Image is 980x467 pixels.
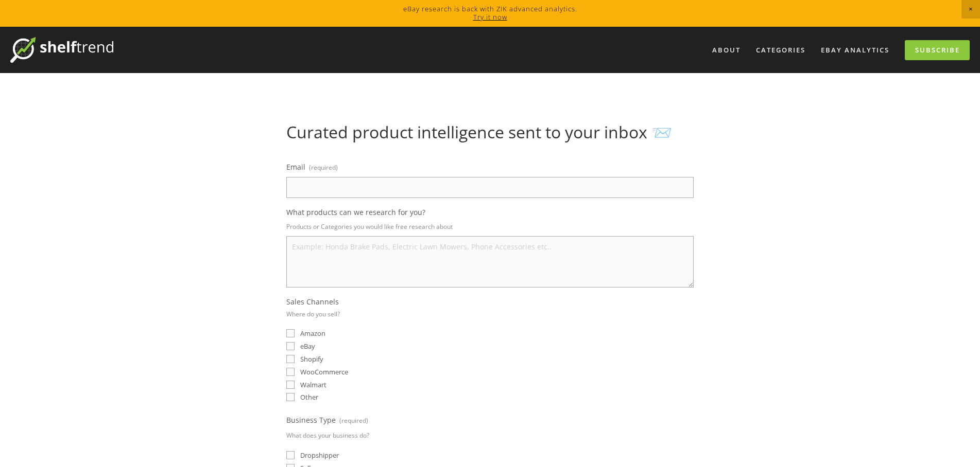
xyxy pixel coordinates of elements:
[286,368,295,376] input: WooCommerce
[300,342,315,351] span: eBay
[286,207,425,217] span: What products can we research for you?
[749,42,812,59] div: Categories
[905,40,970,60] a: Subscribe
[286,393,295,401] input: Other
[286,162,305,172] span: Email
[300,380,326,389] span: Walmart
[339,413,368,428] span: (required)
[286,342,295,350] input: eBay
[300,392,318,402] span: Other
[286,415,336,425] span: Business Type
[300,451,339,460] span: Dropshipper
[300,367,348,376] span: WooCommerce
[286,297,339,307] span: Sales Channels
[286,381,295,389] input: Walmart
[286,219,694,234] p: Products or Categories you would like free research about
[286,355,295,363] input: Shopify
[300,329,325,338] span: Amazon
[300,354,323,364] span: Shopify
[10,37,113,63] img: ShelfTrend
[286,307,340,321] p: Where do you sell?
[286,122,694,142] h1: Curated product intelligence sent to your inbox 📨
[706,42,747,59] a: About
[309,160,338,175] span: (required)
[286,451,295,459] input: Dropshipper
[814,42,896,59] a: eBay Analytics
[286,329,295,337] input: Amazon
[286,428,369,443] p: What does your business do?
[473,12,507,22] a: Try it now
